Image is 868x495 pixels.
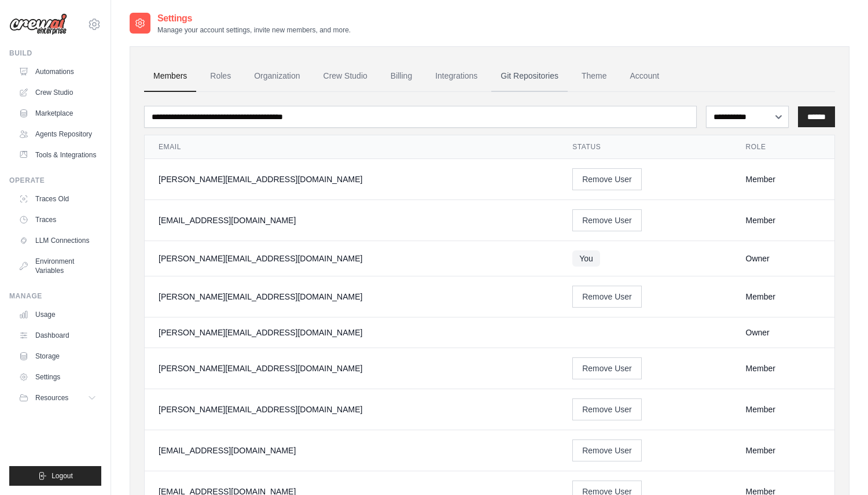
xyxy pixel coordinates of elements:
[572,439,642,461] button: Remove User
[572,398,642,420] button: Remove User
[746,445,821,456] div: Member
[746,363,821,374] div: Member
[572,168,642,190] button: Remove User
[159,173,545,185] div: [PERSON_NAME][EMAIL_ADDRESS][DOMAIN_NAME]
[159,253,545,264] div: [PERSON_NAME][EMAIL_ADDRESS][DOMAIN_NAME]
[14,305,101,324] a: Usage
[9,49,101,58] div: Build
[381,61,421,92] a: Billing
[9,13,67,35] img: Logo
[14,146,101,164] a: Tools & Integrations
[35,393,68,402] span: Resources
[14,389,101,407] button: Resources
[157,12,351,25] h2: Settings
[14,368,101,386] a: Settings
[201,61,240,92] a: Roles
[14,210,101,229] a: Traces
[746,291,821,302] div: Member
[572,209,642,231] button: Remove User
[159,445,545,456] div: [EMAIL_ADDRESS][DOMAIN_NAME]
[159,327,545,338] div: [PERSON_NAME][EMAIL_ADDRESS][DOMAIN_NAME]
[572,357,642,379] button: Remove User
[14,83,101,102] a: Crew Studio
[159,404,545,415] div: [PERSON_NAME][EMAIL_ADDRESS][DOMAIN_NAME]
[426,61,487,92] a: Integrations
[14,190,101,208] a: Traces Old
[732,135,834,159] th: Role
[159,363,545,374] div: [PERSON_NAME][EMAIL_ADDRESS][DOMAIN_NAME]
[144,61,196,92] a: Members
[572,61,616,92] a: Theme
[558,135,731,159] th: Status
[14,104,101,123] a: Marketplace
[9,291,101,301] div: Manage
[14,347,101,365] a: Storage
[746,173,821,185] div: Member
[14,62,101,81] a: Automations
[572,250,600,267] span: You
[157,25,351,35] p: Manage your account settings, invite new members, and more.
[245,61,309,92] a: Organization
[14,231,101,250] a: LLM Connections
[14,125,101,143] a: Agents Repository
[621,61,669,92] a: Account
[746,327,821,338] div: Owner
[746,215,821,226] div: Member
[145,135,558,159] th: Email
[9,466,101,486] button: Logout
[9,176,101,185] div: Operate
[159,291,545,302] div: [PERSON_NAME][EMAIL_ADDRESS][DOMAIN_NAME]
[572,286,642,308] button: Remove User
[314,61,377,92] a: Crew Studio
[491,61,568,92] a: Git Repositories
[746,404,821,415] div: Member
[14,252,101,280] a: Environment Variables
[159,215,545,226] div: [EMAIL_ADDRESS][DOMAIN_NAME]
[52,471,73,481] span: Logout
[746,253,821,264] div: Owner
[14,326,101,345] a: Dashboard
